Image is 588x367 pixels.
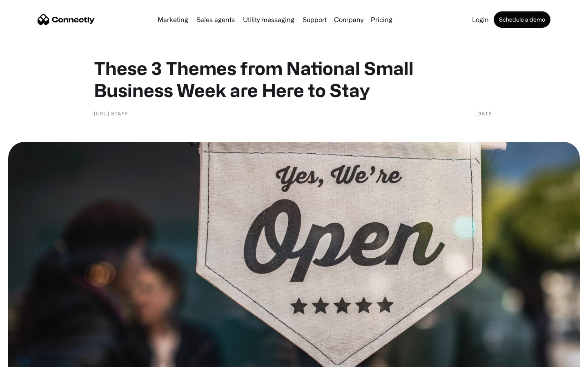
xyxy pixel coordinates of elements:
[8,353,49,364] aside: Language selected: English
[193,16,238,23] a: Sales agents
[94,109,128,117] div: [URL] Staff
[154,16,192,23] a: Marketing
[94,57,494,101] h1: These 3 Themes from National Small Business Week are Here to Stay
[16,353,49,364] ul: Language list
[299,16,330,23] a: Support
[475,109,494,117] div: [DATE]
[334,14,363,25] div: Company
[469,16,492,23] a: Login
[367,16,396,23] a: Pricing
[494,11,550,28] a: Schedule a demo
[240,16,298,23] a: Utility messaging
